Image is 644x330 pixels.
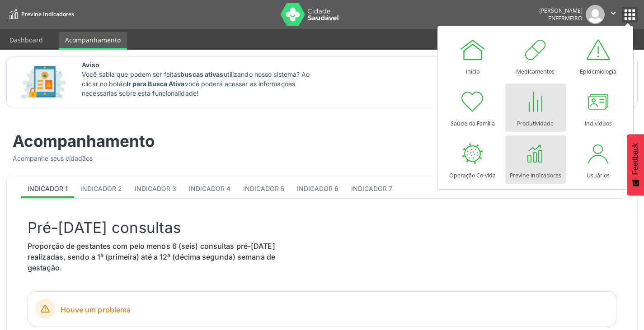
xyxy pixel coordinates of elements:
[127,80,185,88] strong: Ir para Busca Ativa
[243,185,284,192] span: Indicador 5
[442,32,503,80] a: Início
[82,60,321,70] span: Aviso
[505,84,566,132] a: Produtividade
[568,84,629,132] a: Indivíduos
[59,32,127,50] a: Acompanhamento
[442,135,503,184] a: Operação Co-vida
[622,7,638,23] button: apps
[3,32,49,48] a: Dashboard
[13,153,316,163] div: Acompanhe seus cidadãos
[539,7,583,14] div: [PERSON_NAME]
[180,70,223,78] strong: buscas ativas
[568,135,629,184] a: Usuários
[189,185,230,192] span: Indicador 4
[297,185,338,192] span: Indicador 6
[351,185,392,192] span: Indicador 7
[13,131,316,150] div: Acompanhamento
[586,5,605,24] img: img
[28,218,181,237] span: Pré-[DATE] consultas
[18,62,69,102] img: Imagem de CalloutCard
[61,304,609,315] span: Houve um problema
[135,185,176,192] span: Indicador 3
[608,8,618,18] i: 
[631,143,639,175] span: Feedback
[505,135,566,184] a: Previne Indicadores
[548,14,583,22] span: Enfermeiro
[505,32,566,80] a: Medicamentos
[82,70,321,98] p: Você sabia que podem ser feitas utilizando nosso sistema? Ao clicar no botão você poderá acessar ...
[28,242,275,272] span: Proporção de gestantes com pelo menos 6 (seis) consultas pré-[DATE] realizadas, sendo a 1ª (prime...
[80,185,122,192] span: Indicador 2
[21,10,74,18] span: Previne Indicadores
[568,32,629,80] a: Epidemiologia
[442,84,503,132] a: Saúde da Família
[627,134,644,195] button: Feedback - Mostrar pesquisa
